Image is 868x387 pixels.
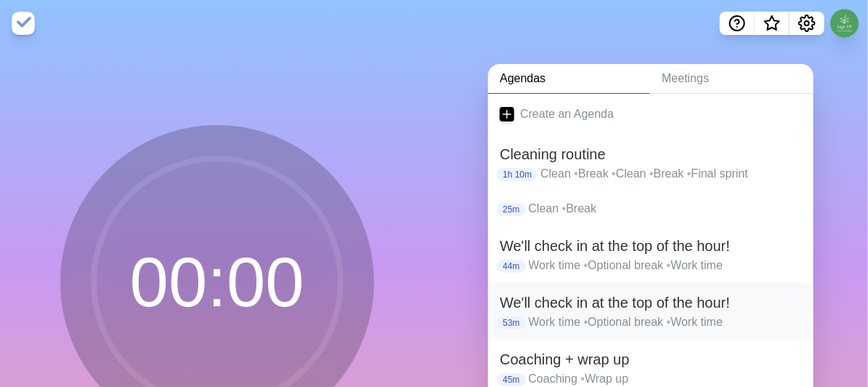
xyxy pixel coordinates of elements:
[12,12,35,35] img: timeblocks logo
[720,12,755,35] button: Help
[488,94,814,135] a: Create an Agenda
[500,292,802,314] h2: We'll check in at the top of the hour!
[500,143,802,165] h2: Cleaning routine
[790,12,824,35] button: Settings
[562,202,567,215] span: •
[497,168,538,181] p: 1h 10m
[649,167,654,180] span: •
[612,167,616,180] span: •
[584,259,588,271] span: •
[755,12,790,35] button: What’s new
[529,200,803,218] p: Clean Break
[529,314,803,331] p: Work time Optional break Work time
[584,316,588,328] span: •
[667,259,671,271] span: •
[540,165,802,183] p: Clean Break Clean Break Final sprint
[497,373,525,386] p: 45m
[529,257,803,274] p: Work time Optional break Work time
[497,260,525,273] p: 44m
[575,167,579,180] span: •
[497,316,525,330] p: 53m
[500,235,802,257] h2: We'll check in at the top of the hour!
[488,64,650,94] a: Agendas
[500,348,802,370] h2: Coaching + wrap up
[687,167,691,180] span: •
[650,64,814,94] a: Meetings
[581,372,585,385] span: •
[497,203,525,216] p: 25m
[667,316,671,328] span: •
